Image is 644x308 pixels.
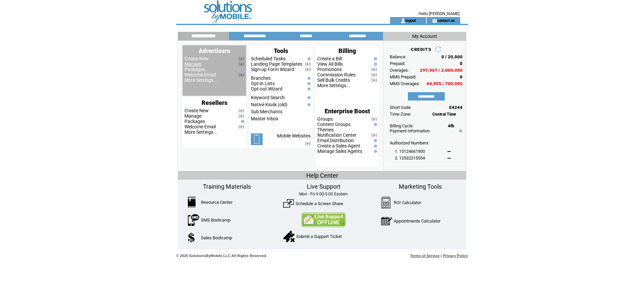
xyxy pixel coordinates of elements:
[184,56,209,61] a: Create New
[305,142,311,145] img: video.png
[427,81,463,86] span: 64,955 / 700,000
[305,68,311,71] img: video.png
[390,123,414,128] span: Billing Cycle:
[317,67,342,72] a: Promotions
[460,74,463,79] span: 0
[390,61,405,66] span: Prepaid:
[317,77,350,83] a: Sell Bulk Credits
[372,123,377,126] img: help.gif
[372,150,377,153] img: help.gif
[390,68,409,73] span: Overages:
[202,99,227,106] span: Resellers
[432,112,456,117] span: Central Time
[390,81,420,86] span: MMS Overages:
[400,18,406,23] img: account_icon.gif
[251,86,282,91] a: Opt-out Wizard
[395,149,425,154] span: 1. 15124661900
[251,95,285,100] a: Keyword Search
[251,109,282,114] a: Sub Merchants
[317,148,362,154] a: Manage Sales Agents
[306,57,311,60] img: help.gif
[419,11,460,16] span: Hello [PERSON_NAME]
[274,47,288,54] span: Tools
[283,231,294,242] img: SupportTicket.png
[305,62,311,66] img: video.png
[251,116,278,121] a: Master Inbox
[251,61,302,67] a: Landing Page Templates
[238,109,244,113] img: video.png
[317,72,356,77] a: Commission Rules
[372,144,377,147] img: help.gif
[238,62,244,66] img: video.png
[317,56,342,61] a: Create a Bill
[406,18,416,22] a: logout
[394,200,421,205] a: ROI Calculator
[390,140,429,145] span: Authorized Numbers:
[306,172,338,179] span: Help Center
[306,96,311,99] img: help.gif
[412,34,437,39] span: My Account
[371,73,377,77] img: video.png
[306,103,311,106] img: help.gif
[184,119,205,124] a: Packages
[306,82,311,85] img: help.gif
[238,114,244,118] img: video.png
[184,72,216,77] a: Welcome Email
[411,47,431,52] span: CREDITS
[371,78,377,82] img: video.png
[184,61,202,67] a: Manage
[390,54,406,59] span: Balance:
[251,133,263,145] img: mobile-websites.png
[201,200,232,205] a: Resource Center
[317,116,333,122] a: Groups
[283,198,294,209] img: ScreenShare.png
[238,73,244,77] img: video.png
[251,67,294,72] a: Sign-up Form Wizard
[381,215,392,227] img: AppointmentCalc.png
[443,254,468,258] a: Privacy Policy
[317,143,360,148] a: Create a Sales Agent
[251,75,271,81] a: Branches
[448,123,454,128] span: 4th
[372,63,377,66] img: help.gif
[184,77,217,83] a: More Settings...
[184,67,205,72] a: Packages
[306,87,311,90] img: help.gif
[390,128,430,133] a: Payment Information
[441,54,463,59] span: 0 / 20,000
[449,105,463,110] span: 54244
[296,234,342,239] a: Submit a Support Ticket
[371,117,377,121] img: video.png
[317,61,343,67] a: View All Bills
[317,127,334,132] a: Themes
[188,214,199,226] img: SMSBootcamp.png
[390,74,416,79] span: MMS Prepaid:
[238,125,244,129] img: video.png
[199,47,230,54] span: Advertisers
[306,77,311,80] img: help.gif
[317,122,351,127] a: Content Groups
[239,120,244,123] img: help.gif
[460,61,463,66] span: 0
[299,192,348,196] span: Mon - Fri 9:00-5:00 Eastern
[381,197,391,208] img: Calculator.png
[201,235,232,240] a: Sales Bootcamp
[410,254,440,258] a: Terms of Service
[188,233,196,243] img: SalesBootcamp.png
[395,156,425,161] span: 2. 12532215554
[437,18,455,22] a: contact us
[371,133,377,137] img: video.png
[296,201,343,206] a: Schedule a Screen Share
[441,254,442,258] span: |
[307,183,340,190] span: Live Support
[325,108,370,115] span: Enterprise Boost
[176,254,266,258] span: © 2025 SolutionsByMobile LLC All Rights Reserved
[184,124,216,129] a: Welcome Email
[203,183,251,190] span: Training Materials
[390,105,412,110] span: Short Code:
[390,112,411,117] span: Time Zone:
[372,139,377,142] img: help.gif
[372,57,377,60] img: help.gif
[301,212,346,227] img: Contact Us
[184,108,209,113] a: Create New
